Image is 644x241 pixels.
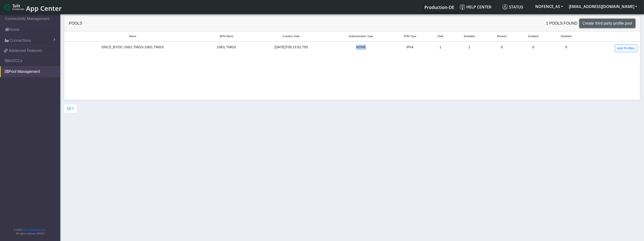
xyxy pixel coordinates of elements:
[349,34,373,38] span: Authentication Type
[255,45,328,50] div: [DATE]T09:13:52.793
[129,34,136,38] span: Name
[464,34,475,38] span: Available
[26,4,62,13] span: App Center
[460,4,491,10] span: Help center
[4,3,24,11] img: logo-telit-cinterion-gw-new.png
[517,41,549,55] td: 0
[424,2,454,12] a: Your current platform instance
[437,34,443,38] span: Total
[583,21,632,25] span: Create third party profile pool
[452,41,486,55] td: 1
[549,41,583,55] td: 0
[501,2,532,12] a: Status
[528,34,538,38] span: Enabled
[424,4,454,10] span: Production-DE
[283,34,300,38] span: Creation Date
[394,45,426,50] div: IPv4
[10,38,31,43] span: Connections
[579,19,635,28] button: Create third party profile pool
[67,45,198,50] div: DNLD_BYOC-1N01.TMGS-1N01.TMGS
[458,2,501,12] a: Help center
[487,41,517,55] td: 0
[65,21,352,26] div: Pools
[219,34,233,38] span: APN Name
[532,2,566,11] button: NOFENCE_AS
[561,34,572,38] span: Disabled
[64,104,77,113] button: 10
[546,21,577,26] span: 1 pools found
[502,4,508,10] img: status.svg
[615,45,637,52] a: Add Profiles
[334,45,389,50] div: NONE
[460,4,465,10] img: knowledge.svg
[502,4,523,10] span: Status
[9,48,42,54] span: Advanced Features
[204,45,249,50] div: 1N01.TMGS
[404,34,416,38] span: PDN Type
[429,41,452,55] td: 1
[22,229,46,231] a: Telit IoT Solutions, Inc.
[497,34,507,38] span: Booked
[4,2,61,12] a: App Center
[566,2,640,11] button: [EMAIL_ADDRESS][DOMAIN_NAME]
